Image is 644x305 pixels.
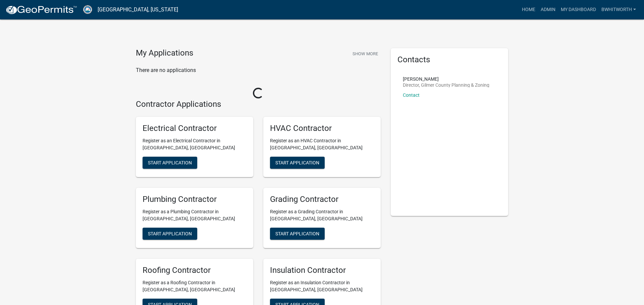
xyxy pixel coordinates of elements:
p: Register as an HVAC Contractor in [GEOGRAPHIC_DATA], [GEOGRAPHIC_DATA] [270,137,374,151]
button: Start Application [143,157,197,169]
button: Start Application [143,228,197,240]
p: Register as an Electrical Contractor in [GEOGRAPHIC_DATA], [GEOGRAPHIC_DATA] [143,137,247,151]
h5: Plumbing Contractor [143,195,247,204]
h5: HVAC Contractor [270,124,374,133]
p: There are no applications [136,66,381,74]
button: Start Application [270,228,325,240]
h5: Roofing Contractor [143,265,247,275]
a: Contact [403,92,420,98]
img: Gilmer County, Georgia [83,5,92,14]
h5: Contacts [397,55,501,65]
p: Director, Gilmer County Planning & Zoning [403,83,489,87]
p: [PERSON_NAME] [403,77,489,81]
span: Start Application [148,160,192,165]
button: Start Application [270,157,325,169]
span: Start Application [148,231,192,236]
a: [GEOGRAPHIC_DATA], [US_STATE] [98,4,178,15]
p: Register as a Grading Contractor in [GEOGRAPHIC_DATA], [GEOGRAPHIC_DATA] [270,208,374,222]
h5: Insulation Contractor [270,265,374,275]
a: Home [519,3,538,16]
p: Register as an Insulation Contractor in [GEOGRAPHIC_DATA], [GEOGRAPHIC_DATA] [270,279,374,293]
span: Start Application [275,231,319,236]
a: BWhitworth [599,3,639,16]
h4: Contractor Applications [136,99,381,109]
p: Register as a Plumbing Contractor in [GEOGRAPHIC_DATA], [GEOGRAPHIC_DATA] [143,208,247,222]
button: Show More [350,48,381,59]
a: My Dashboard [558,3,599,16]
h5: Grading Contractor [270,195,374,204]
h5: Electrical Contractor [143,124,247,133]
a: Admin [538,3,558,16]
h4: My Applications [136,48,193,58]
p: Register as a Roofing Contractor in [GEOGRAPHIC_DATA], [GEOGRAPHIC_DATA] [143,279,247,293]
span: Start Application [275,160,319,165]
